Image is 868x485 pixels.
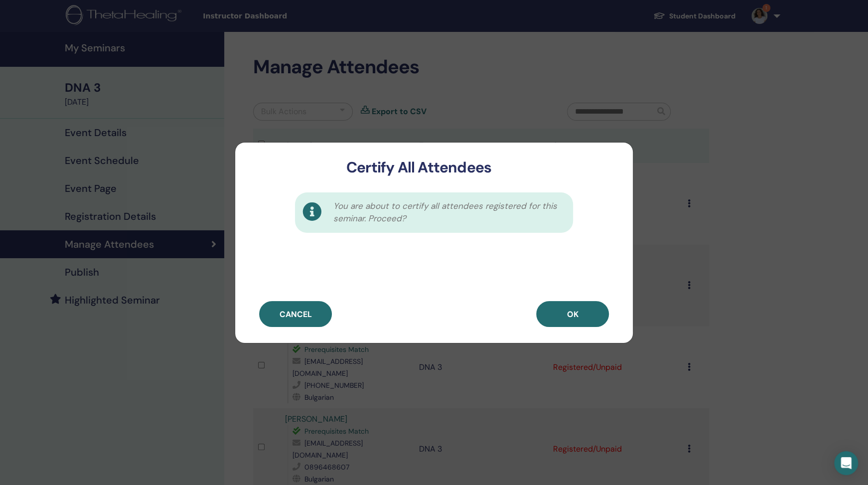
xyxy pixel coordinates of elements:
h3: Certify All Attendees [251,159,586,176]
button: Cancel [259,301,332,327]
button: OK [536,301,609,327]
span: Cancel [280,309,312,320]
span: OK [567,309,579,320]
div: Open Intercom Messenger [834,451,858,475]
span: You are about to certify all attendees registered for this seminar. Proceed? [333,200,562,225]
